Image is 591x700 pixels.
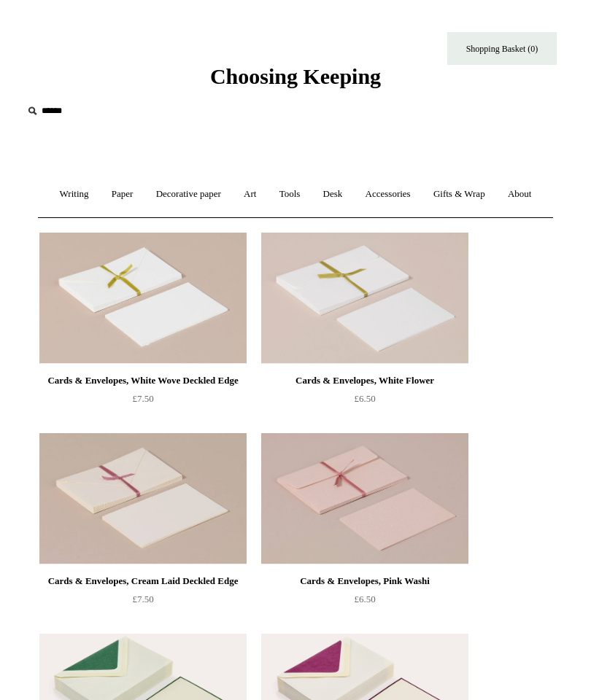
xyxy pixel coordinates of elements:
img: Cards & Envelopes, White Wove Deckled Edge [39,233,247,364]
a: Cards & Envelopes, Cream Laid Deckled Edge Cards & Envelopes, Cream Laid Deckled Edge [39,433,247,564]
img: Cards & Envelopes, Cream Laid Deckled Edge [39,433,247,564]
a: Tools [269,175,311,214]
a: Gifts & Wrap [423,175,495,214]
span: Choosing Keeping [210,64,381,88]
div: Cards & Envelopes, Pink Washi [265,572,465,590]
a: About [498,175,542,214]
a: Desk [313,175,353,214]
div: Cards & Envelopes, Cream Laid Deckled Edge [43,572,243,590]
a: Cards & Envelopes, White Wove Deckled Edge £7.50 [39,372,247,432]
a: Cards & Envelopes, Cream Laid Deckled Edge £7.50 [39,572,247,632]
span: £6.50 [354,393,375,404]
a: Art [233,175,266,214]
a: Choosing Keeping [210,76,381,86]
a: Cards & Envelopes, White Flower £6.50 [261,372,468,432]
a: Cards & Envelopes, Pink Washi £6.50 [261,572,468,632]
span: £7.50 [132,594,153,604]
span: £7.50 [132,393,153,404]
span: £6.50 [354,594,375,604]
a: Shopping Basket (0) [447,32,557,65]
div: Cards & Envelopes, White Wove Deckled Edge [43,372,243,389]
a: Cards & Envelopes, White Flower Cards & Envelopes, White Flower [261,233,468,364]
div: Cards & Envelopes, White Flower [265,372,465,389]
img: Cards & Envelopes, White Flower [261,233,468,364]
a: Writing [50,175,99,214]
a: Cards & Envelopes, Pink Washi Cards & Envelopes, Pink Washi [261,433,468,564]
a: Paper [101,175,144,214]
a: Cards & Envelopes, White Wove Deckled Edge Cards & Envelopes, White Wove Deckled Edge [39,233,247,364]
img: Cards & Envelopes, Pink Washi [261,433,468,564]
a: Accessories [355,175,421,214]
a: Decorative paper [146,175,231,214]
